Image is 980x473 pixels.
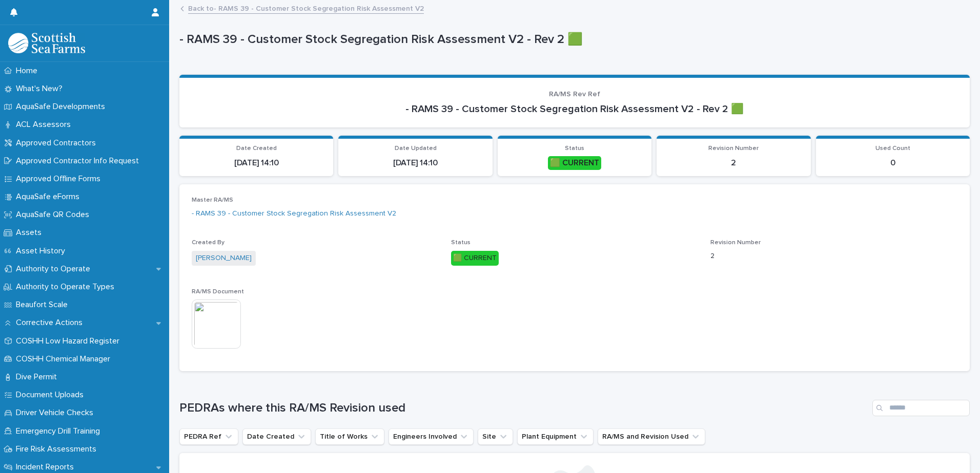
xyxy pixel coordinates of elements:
span: Revision Number [708,145,759,152]
span: Created By [192,240,224,246]
p: COSHH Low Hazard Register [12,336,128,346]
input: Search [872,400,970,416]
button: PEDRA Ref [179,428,238,445]
p: Authority to Operate [12,264,98,274]
p: Document Uploads [12,390,92,400]
p: Assets [12,228,50,238]
button: Plant Equipment [517,428,594,445]
h1: PEDRAs where this RA/MS Revision used [179,401,868,416]
p: - RAMS 39 - Customer Stock Segregation Risk Assessment V2 - Rev 2 🟩 [179,32,966,47]
span: RA/MS Rev Ref [549,91,600,98]
div: 🟩 CURRENT [548,156,601,170]
p: Home [12,66,46,76]
span: Status [565,145,584,152]
p: COSHH Chemical Manager [12,354,118,364]
span: Master RA/MS [192,197,233,203]
p: AquaSafe eForms [12,192,88,202]
p: Authority to Operate Types [12,282,122,292]
span: RA/MS Document [192,289,244,295]
p: - RAMS 39 - Customer Stock Segregation Risk Assessment V2 - Rev 2 🟩 [192,103,957,115]
p: 0 [822,158,964,168]
button: Site [478,428,513,445]
span: Date Updated [395,145,437,152]
p: 2 [710,251,957,262]
p: Dive Permit [12,372,65,382]
span: Status [451,240,471,246]
a: [PERSON_NAME] [196,253,252,264]
p: Asset History [12,246,73,256]
p: AquaSafe QR Codes [12,210,97,220]
p: Approved Contractor Info Request [12,156,147,166]
a: - RAMS 39 - Customer Stock Segregation Risk Assessment V2 [192,208,396,219]
p: Beaufort Scale [12,300,76,310]
p: Fire Risk Assessments [12,444,105,454]
p: Approved Offline Forms [12,174,109,184]
p: ACL Assessors [12,120,79,130]
p: Incident Reports [12,462,82,472]
span: Revision Number [710,240,761,246]
p: 2 [663,158,804,168]
p: Approved Contractors [12,138,104,148]
button: Engineers Involved [389,428,474,445]
span: Used Count [875,145,910,152]
button: RA/MS and Revision Used [598,428,705,445]
button: Date Created [242,428,311,445]
button: Title of Works [315,428,384,445]
img: bPIBxiqnSb2ggTQWdOVV [8,33,85,53]
p: Emergency Drill Training [12,426,108,436]
p: [DATE] 14:10 [344,158,486,168]
p: [DATE] 14:10 [186,158,327,168]
div: 🟩 CURRENT [451,251,499,266]
p: Driver Vehicle Checks [12,408,101,418]
p: What's New? [12,84,71,94]
p: Corrective Actions [12,318,91,328]
span: Date Created [236,145,277,152]
a: Back to- RAMS 39 - Customer Stock Segregation Risk Assessment V2 [188,2,424,14]
p: AquaSafe Developments [12,102,113,112]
